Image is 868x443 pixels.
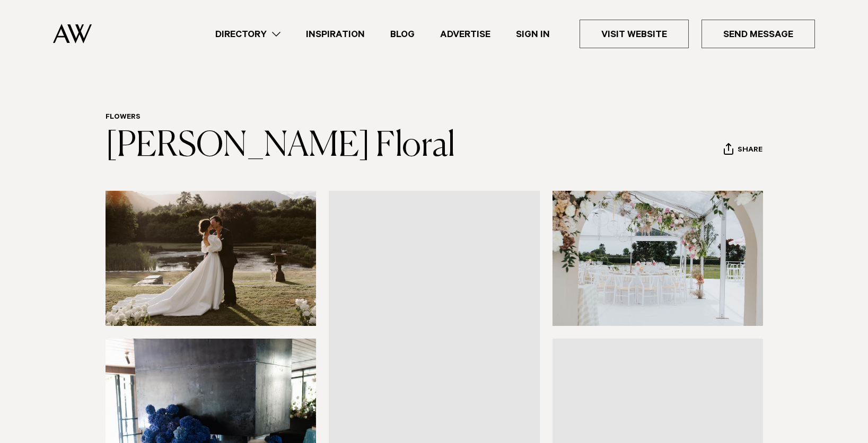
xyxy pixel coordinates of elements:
[378,27,427,41] a: Blog
[203,27,293,41] a: Directory
[723,143,763,158] button: Share
[106,113,141,122] a: Flowers
[580,20,689,48] a: Visit Website
[738,146,762,156] span: Share
[293,27,378,41] a: Inspiration
[503,27,563,41] a: Sign In
[702,20,815,48] a: Send Message
[53,24,92,43] img: Auckland Weddings Logo
[427,27,503,41] a: Advertise
[106,129,455,163] a: [PERSON_NAME] Floral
